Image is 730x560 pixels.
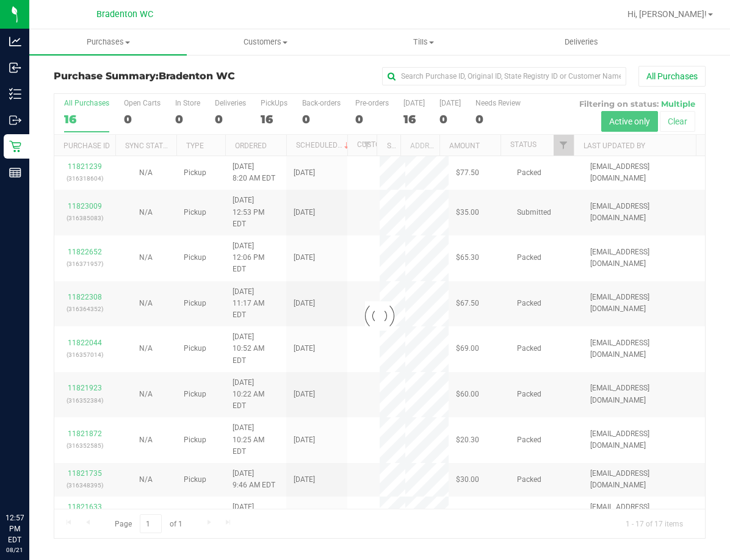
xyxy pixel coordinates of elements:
[5,512,24,545] p: 12:57 PM EDT
[5,545,24,555] p: 08/21
[9,167,21,179] inline-svg: Reports
[54,71,271,82] h3: Purchase Summary:
[96,9,153,20] span: Bradenton WC
[159,70,235,82] span: Bradenton WC
[9,88,21,100] inline-svg: Inventory
[345,29,502,55] a: Tills
[29,37,187,48] span: Purchases
[548,37,615,48] span: Deliveries
[9,35,21,48] inline-svg: Analytics
[187,29,344,55] a: Customers
[9,114,21,126] inline-svg: Outbound
[638,66,706,87] button: All Purchases
[9,140,21,153] inline-svg: Retail
[12,462,49,499] iframe: Resource center
[9,62,21,74] inline-svg: Inbound
[187,37,344,48] span: Customers
[29,29,187,55] a: Purchases
[627,9,707,19] span: Hi, [PERSON_NAME]!
[502,29,660,55] a: Deliveries
[382,67,626,85] input: Search Purchase ID, Original ID, State Registry ID or Customer Name...
[345,37,502,48] span: Tills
